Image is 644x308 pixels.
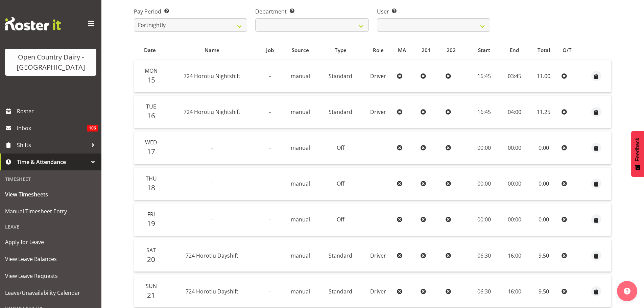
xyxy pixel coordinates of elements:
[184,108,240,116] span: 724 Horotiu Nightshift
[146,103,156,110] span: Tue
[147,290,155,300] span: 21
[146,175,157,182] span: Thu
[269,252,271,259] span: -
[17,140,88,150] span: Shifts
[12,52,90,72] div: Open Country Dairy - [GEOGRAPHIC_DATA]
[144,46,156,54] span: Date
[500,132,529,164] td: 00:00
[500,60,529,92] td: 03:45
[335,46,347,54] span: Type
[422,46,431,54] span: 201
[529,168,559,200] td: 0.00
[377,7,490,16] label: User
[147,111,155,120] span: 16
[500,96,529,128] td: 04:00
[2,234,100,251] a: Apply for Leave
[500,168,529,200] td: 00:00
[373,46,384,54] span: Role
[291,288,310,295] span: manual
[291,216,310,223] span: manual
[186,288,238,295] span: 724 Horotiu Dayshift
[145,67,158,74] span: Mon
[319,96,362,128] td: Standard
[291,252,310,259] span: manual
[5,206,96,216] span: Manual Timesheet Entry
[468,239,500,272] td: 06:30
[134,7,247,16] label: Pay Period
[529,60,559,92] td: 11.00
[186,252,238,259] span: 724 Horotiu Dayshift
[538,46,550,54] span: Total
[291,180,310,187] span: manual
[319,275,362,307] td: Standard
[468,96,500,128] td: 16:45
[2,203,100,220] a: Manual Timesheet Entry
[147,255,155,264] span: 20
[500,204,529,236] td: 00:00
[370,108,386,116] span: Driver
[5,237,96,247] span: Apply for Leave
[529,96,559,128] td: 11.25
[145,139,157,146] span: Wed
[5,17,61,30] img: Rosterit website logo
[17,157,88,167] span: Time & Attendance
[398,46,406,54] span: MA
[269,144,271,151] span: -
[205,46,219,54] span: Name
[635,138,641,161] span: Feedback
[255,7,368,16] label: Department
[87,125,98,132] span: 106
[468,168,500,200] td: 00:00
[269,72,271,80] span: -
[529,204,559,236] td: 0.00
[370,288,386,295] span: Driver
[319,168,362,200] td: Off
[17,123,87,133] span: Inbox
[147,147,155,156] span: 17
[529,239,559,272] td: 9.50
[147,183,155,192] span: 18
[2,267,100,284] a: View Leave Requests
[468,60,500,92] td: 16:45
[478,46,490,54] span: Start
[291,144,310,151] span: manual
[17,106,98,116] span: Roster
[266,46,274,54] span: Job
[370,252,386,259] span: Driver
[529,132,559,164] td: 0.00
[2,284,100,301] a: Leave/Unavailability Calendar
[2,186,100,203] a: View Timesheets
[211,180,213,187] span: -
[5,288,96,298] span: Leave/Unavailability Calendar
[500,239,529,272] td: 16:00
[147,75,155,85] span: 15
[2,172,100,186] div: Timesheet
[5,254,96,264] span: View Leave Balances
[292,46,309,54] span: Source
[269,108,271,116] span: -
[147,219,155,228] span: 19
[319,60,362,92] td: Standard
[269,216,271,223] span: -
[269,180,271,187] span: -
[146,282,157,290] span: Sun
[211,144,213,151] span: -
[211,216,213,223] span: -
[291,108,310,116] span: manual
[510,46,519,54] span: End
[2,220,100,234] div: Leave
[563,46,572,54] span: O/T
[146,246,156,254] span: Sat
[319,204,362,236] td: Off
[269,288,271,295] span: -
[500,275,529,307] td: 16:00
[5,271,96,281] span: View Leave Requests
[468,204,500,236] td: 00:00
[631,131,644,177] button: Feedback - Show survey
[529,275,559,307] td: 9.50
[184,72,240,80] span: 724 Horotiu Nightshift
[147,211,155,218] span: Fri
[624,288,630,294] img: help-xxl-2.png
[447,46,456,54] span: 202
[5,189,96,199] span: View Timesheets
